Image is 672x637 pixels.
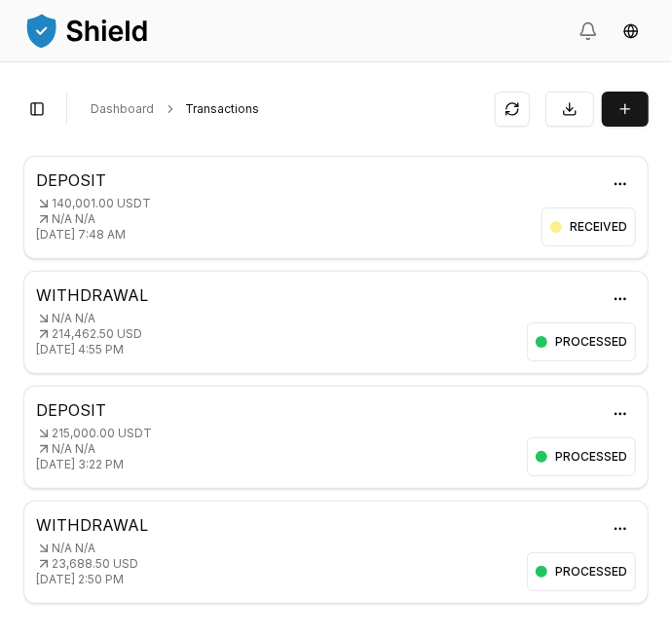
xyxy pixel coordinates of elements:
a: Dashboard [91,101,154,117]
a: Transactions [185,101,259,117]
p: 23,688.50 USD [36,556,519,572]
div: PROCESSED [527,437,636,476]
p: [DATE] 7:48 AM [36,227,534,243]
img: ShieldPay Logo [23,11,150,50]
p: [DATE] 4:55 PM [36,342,519,357]
p: 140,001.00 USDT [36,196,534,211]
p: N/A N/A [36,441,519,457]
div: PROCESSED [527,322,636,361]
p: 215,000.00 USDT [36,426,519,441]
nav: breadcrumb [91,101,479,117]
p: N/A N/A [36,541,519,556]
p: WITHDRAWAL [36,513,519,537]
p: 214,462.50 USD [36,326,519,342]
p: WITHDRAWAL [36,283,519,307]
p: DEPOSIT [36,398,519,422]
div: RECEIVED [541,207,636,246]
p: DEPOSIT [36,169,534,192]
p: N/A N/A [36,211,534,227]
div: PROCESSED [527,552,636,591]
p: [DATE] 2:50 PM [36,572,519,587]
p: [DATE] 3:22 PM [36,457,519,472]
p: N/A N/A [36,311,519,326]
